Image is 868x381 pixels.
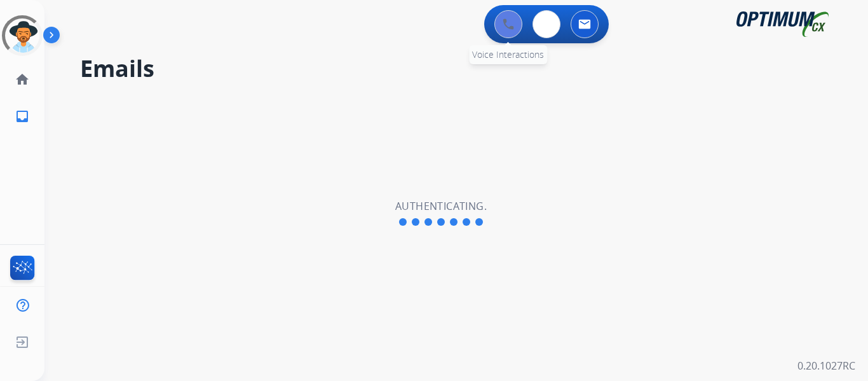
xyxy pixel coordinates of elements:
p: 0.20.1027RC [797,358,855,373]
h2: Emails [80,56,837,81]
mat-icon: inbox [15,109,30,124]
h2: Authenticating. [395,198,487,214]
mat-icon: home [15,72,30,87]
span: Voice Interactions [472,48,544,60]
